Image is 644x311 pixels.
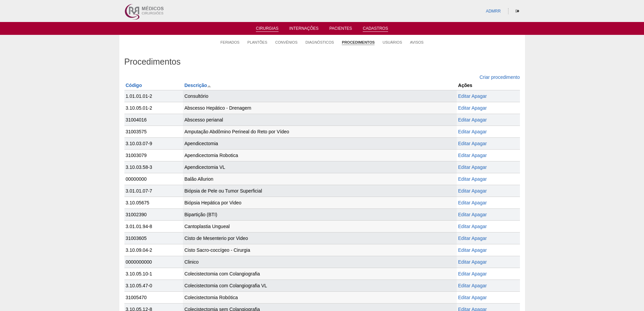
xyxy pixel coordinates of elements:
a: Editar [458,283,471,288]
a: Apagar [472,236,487,241]
td: Apendicectomia VL [183,161,457,173]
td: 3.10.05.10-1 [124,268,183,280]
a: Plantões [247,40,267,45]
a: Editar [458,224,471,229]
td: Colecistectomia Robótica [183,291,457,303]
a: Editar [458,93,471,99]
a: Diagnósticos [305,40,334,45]
a: Apagar [472,93,487,99]
td: Biópsia de Pele ou Tumor Superficial [183,185,457,197]
td: 3.01.01.07-7 [124,185,183,197]
td: 31005470 [124,291,183,303]
td: Colecistectomia com Colangiografia [183,268,457,280]
td: 3.10.03.07-9 [124,137,183,149]
a: Apagar [472,188,487,194]
a: Editar [458,188,471,194]
td: 31003079 [124,149,183,161]
a: Editar [458,105,471,111]
td: Clinico [183,256,457,268]
td: Bipartição (BTI) [183,208,457,220]
i: Sair [516,9,519,13]
a: Cirurgias [256,26,279,32]
td: Biópsia Hepática por Video [183,197,457,208]
td: 3.10.05.01-2 [124,102,183,114]
a: Avisos [410,40,424,45]
td: 31002390 [124,208,183,220]
td: 31004016 [124,114,183,126]
a: Editar [458,236,471,241]
a: Apagar [472,164,487,170]
a: Apagar [472,212,487,217]
a: Descrição [184,83,211,88]
a: Editar [458,176,471,182]
a: Editar [458,164,471,170]
td: 3.10.09.04-2 [124,244,183,256]
td: 3.01.01.94-8 [124,220,183,232]
a: Editar [458,271,471,276]
a: ADMRR [486,9,501,14]
td: 3.10.05675 [124,197,183,208]
td: Cisto Sacro-coccígeo - Cirurgia [183,244,457,256]
td: Consultório [183,90,457,102]
a: Apagar [472,224,487,229]
a: Convênios [275,40,297,45]
a: Apagar [472,176,487,182]
a: Apagar [472,117,487,123]
td: 31003605 [124,232,183,244]
td: Colecistectomia com Colangiografia VL [183,280,457,291]
td: Abscesso perianal [183,114,457,126]
a: Apagar [472,247,487,253]
a: Código [126,83,142,88]
h1: Procedimentos [124,58,520,66]
a: Apagar [472,283,487,288]
td: 3.10.05.47-0 [124,280,183,291]
a: Editar [458,129,471,134]
a: Procedimentos [342,40,375,45]
td: Cantoplastia Ungueal [183,220,457,232]
td: Balão Allurion [183,173,457,185]
th: Ações [457,81,520,90]
td: 31003575 [124,126,183,137]
img: ordem decrescente [207,84,211,88]
a: Editar [458,200,471,205]
a: Apagar [472,129,487,134]
a: Apagar [472,141,487,146]
a: Apagar [472,295,487,300]
td: Abscesso Hepático - Drenagem [183,102,457,114]
td: 3.10.03.58-3 [124,161,183,173]
td: Amputação Abdômino Perineal do Reto por Vídeo [183,126,457,137]
a: Pacientes [329,26,352,33]
td: Apendicectomia [183,137,457,149]
a: Editar [458,153,471,158]
td: 0000000000 [124,256,183,268]
a: Editar [458,259,471,265]
a: Apagar [472,200,487,205]
a: Editar [458,212,471,217]
a: Apagar [472,271,487,276]
a: Editar [458,295,471,300]
a: Apagar [472,259,487,265]
td: 1.01.01.01-2 [124,90,183,102]
a: Editar [458,117,471,123]
a: Criar procedimento [479,74,520,80]
td: 00000000 [124,173,183,185]
a: Cadastros [363,26,388,32]
a: Feriados [220,40,239,45]
a: Internações [289,26,319,33]
td: Apendicectomia Robotica [183,149,457,161]
a: Apagar [472,153,487,158]
a: Editar [458,247,471,253]
a: Usuários [383,40,402,45]
td: Cisto de Mesenterio por Video [183,232,457,244]
a: Apagar [472,105,487,111]
a: Editar [458,141,471,146]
